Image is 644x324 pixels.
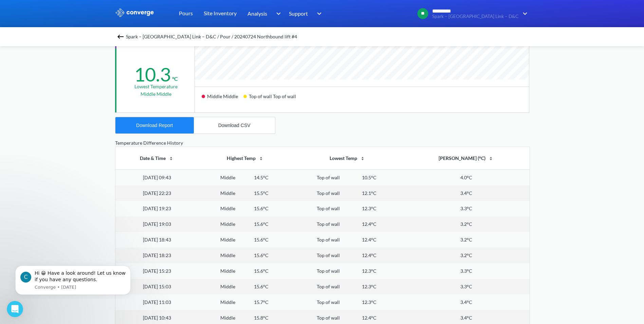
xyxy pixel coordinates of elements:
td: [DATE] 18:23 [115,248,199,263]
div: Middle [220,252,235,259]
td: 3.3°C [403,263,529,279]
td: [DATE] 09:43 [115,169,199,185]
img: sort-icon.svg [360,156,365,161]
div: 15.6°C [254,252,269,259]
button: Download CSV [194,117,275,133]
div: Download CSV [218,123,251,128]
div: Top of wall [317,314,340,322]
div: 12.3°C [362,283,376,290]
div: 12.1°C [362,190,376,197]
td: 3.4°C [403,185,529,201]
button: Download Report [115,117,194,133]
div: Middle [220,205,235,212]
span: Support [289,9,308,18]
div: Middle [220,190,235,197]
div: 12.3°C [362,267,376,275]
iframe: Intercom live chat [7,301,23,317]
div: 15.6°C [254,220,269,228]
div: Middle [220,299,235,306]
td: [DATE] 19:23 [115,201,199,216]
div: 10.5°C [362,174,376,181]
td: [DATE] 11:03 [115,294,199,310]
div: 15.6°C [254,283,269,290]
div: Top of wall [317,174,340,181]
img: downArrow.svg [518,10,529,18]
img: downArrow.svg [272,10,282,18]
img: backspace.svg [116,33,125,41]
div: Top of wall [317,252,340,259]
div: 10.3 [134,63,171,86]
th: Date & Time [115,147,199,169]
div: Middle [220,314,235,322]
div: 15.8°C [254,314,269,322]
div: Middle Middle [202,91,243,107]
div: Top of wall [317,299,340,306]
img: downArrow.svg [313,10,324,18]
div: 15.6°C [254,205,269,212]
td: 3.3°C [403,201,529,216]
div: Top of wall Top of wall [243,91,301,107]
td: 3.2°C [403,232,529,248]
td: [DATE] 22:23 [115,185,199,201]
td: 3.4°C [403,294,529,310]
td: 4.0°C [403,169,529,185]
div: Top of wall [317,220,340,228]
img: sort-icon.svg [168,156,174,161]
div: 15.6°C [254,267,269,275]
td: 3.3°C [403,279,529,294]
div: Top of wall [317,205,340,212]
th: Highest Temp [199,147,291,169]
span: Spark – [GEOGRAPHIC_DATA] Link – D&C / Pour / 20240724 Northbound lift #4 [126,32,297,41]
div: Top of wall [317,190,340,197]
p: Middle Middle [141,90,171,98]
span: Spark – [GEOGRAPHIC_DATA] Link – D&C [432,14,518,19]
div: 15.5°C [254,190,269,197]
th: [PERSON_NAME] (°C) [403,147,529,169]
div: 12.4°C [362,236,376,244]
div: 12.4°C [362,314,376,322]
td: [DATE] 19:03 [115,216,199,232]
td: 3.2°C [403,216,529,232]
div: Middle [220,236,235,244]
div: Top of wall [317,236,340,244]
div: Middle [220,283,235,290]
div: 12.3°C [362,205,376,212]
div: 12.4°C [362,252,376,259]
div: 15.6°C [254,236,269,244]
div: 15.7°C [254,299,269,306]
div: Middle [220,220,235,228]
div: Top of wall [317,267,340,275]
td: [DATE] 18:43 [115,232,199,248]
div: Download Report [136,123,173,128]
div: 12.4°C [362,220,376,228]
iframe: Intercom notifications message [5,259,141,299]
th: Lowest Temp [292,147,403,169]
td: [DATE] 15:03 [115,279,199,294]
div: 12.3°C [362,299,376,306]
img: logo_ewhite.svg [115,8,154,17]
span: Analysis [247,9,267,18]
div: Middle [220,267,235,275]
div: Temperature Difference History [115,139,529,147]
div: Lowest temperature [134,83,178,90]
img: sort-icon.svg [488,156,494,161]
img: sort-icon.svg [258,156,264,161]
div: 14.5°C [254,174,269,181]
td: 3.2°C [403,248,529,263]
div: Middle [220,174,235,181]
div: Top of wall [317,283,340,290]
td: [DATE] 15:23 [115,263,199,279]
